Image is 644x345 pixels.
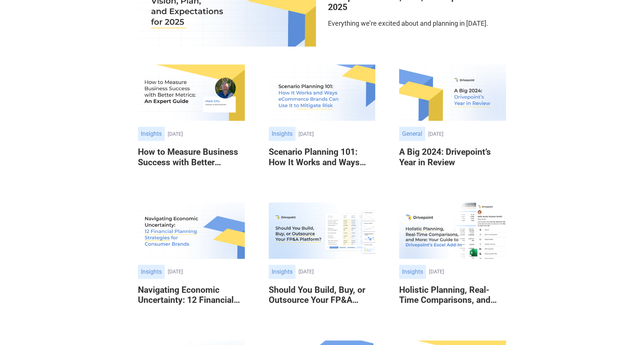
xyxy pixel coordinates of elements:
[399,203,506,259] img: Holistic Planning, Real-Time Comparisons, and More: Your Guide to Drivepoint’s Excel Add-In
[168,269,245,275] div: [DATE]
[399,127,425,141] div: General
[269,65,376,121] img: Scenario Planning 101: How It Works and Ways eCommerce Brands Can Use It to Mitigate Risk
[399,65,506,179] a: General[DATE]A Big 2024: Drivepoint’s Year in Review
[138,265,165,279] div: Insights
[138,65,245,121] img: How to Measure Business Success with Better Metrics: An Expert Guide
[269,203,376,317] a: Insights[DATE]Should You Build, Buy, or Outsource Your FP&A Platform?
[299,269,376,275] div: [DATE]
[399,285,506,305] h6: Holistic Planning, Real-Time Comparisons, and More: Your Guide to Drivepoint’s Excel Add-In
[299,131,376,137] div: [DATE]
[399,203,506,317] a: Insights[DATE]Holistic Planning, Real-Time Comparisons, and More: Your Guide to Drivepoint’s Exce...
[399,147,506,167] h6: A Big 2024: Drivepoint’s Year in Review
[429,269,506,275] div: [DATE]
[428,131,506,137] div: [DATE]
[269,147,376,167] h6: Scenario Planning 101: How It Works and Ways eCommerce Brands Can Use It to Mitigate Risk
[399,65,506,121] img: A Big 2024: Drivepoint’s Year in Review
[168,131,245,137] div: [DATE]
[269,265,296,279] div: Insights
[269,127,296,141] div: Insights
[138,203,245,259] img: Navigating Economic Uncertainty: 12 Financial Planning Strategies for Consumer Brands
[328,19,506,28] p: Everything we’re excited about and planning in [DATE].
[138,127,165,141] div: Insights
[269,285,376,305] h6: Should You Build, Buy, or Outsource Your FP&A Platform?
[138,203,245,317] a: Insights[DATE]Navigating Economic Uncertainty: 12 Financial Planning Strategies for Consumer Brands
[138,65,245,179] a: Insights[DATE]How to Measure Business Success with Better Metrics: An Expert Guide
[138,285,245,305] h6: Navigating Economic Uncertainty: 12 Financial Planning Strategies for Consumer Brands
[269,203,376,259] img: Should You Build, Buy, or Outsource Your FP&A Platform?
[269,65,376,179] a: Insights[DATE]Scenario Planning 101: How It Works and Ways eCommerce Brands Can Use It to Mitigat...
[138,147,245,167] h6: How to Measure Business Success with Better Metrics: An Expert Guide
[399,265,426,279] div: Insights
